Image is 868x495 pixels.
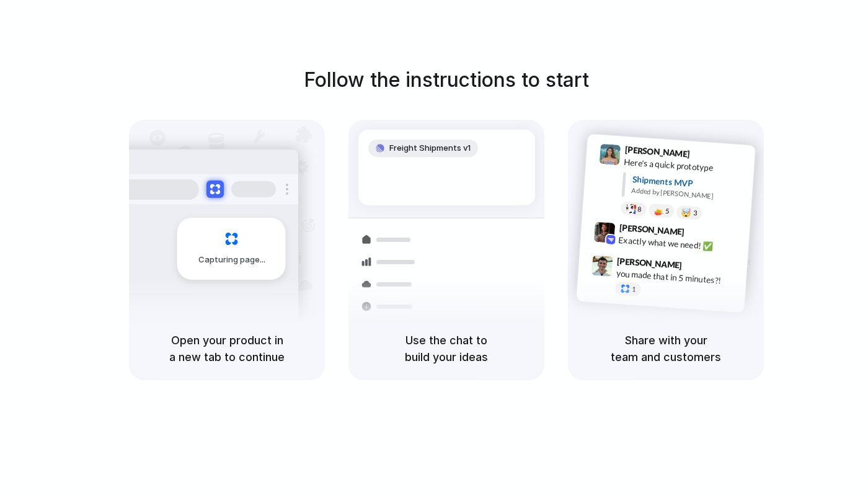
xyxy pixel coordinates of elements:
span: 8 [637,206,642,213]
span: [PERSON_NAME] [617,254,683,272]
span: 9:41 AM [694,149,719,164]
h5: Share with your team and customers [583,332,749,365]
span: [PERSON_NAME] [624,143,690,161]
div: Here's a quick prototype [624,156,748,177]
span: 9:47 AM [686,260,711,275]
span: [PERSON_NAME] [619,221,684,239]
div: Exactly what we need! ✅ [618,233,742,254]
span: Capturing page [198,254,267,266]
div: 🤯 [681,208,692,217]
span: 1 [632,286,636,293]
div: Added by [PERSON_NAME] [631,185,745,203]
h5: Use the chat to build your ideas [363,332,529,365]
div: Shipments MVP [632,173,746,194]
h1: Follow the instructions to start [304,65,589,95]
span: 3 [693,210,697,216]
span: Freight Shipments v1 [389,142,471,154]
span: 5 [665,208,670,215]
h5: Open your product in a new tab to continue [144,332,310,365]
div: you made that in 5 minutes?! [616,267,740,288]
span: 9:42 AM [688,226,714,241]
